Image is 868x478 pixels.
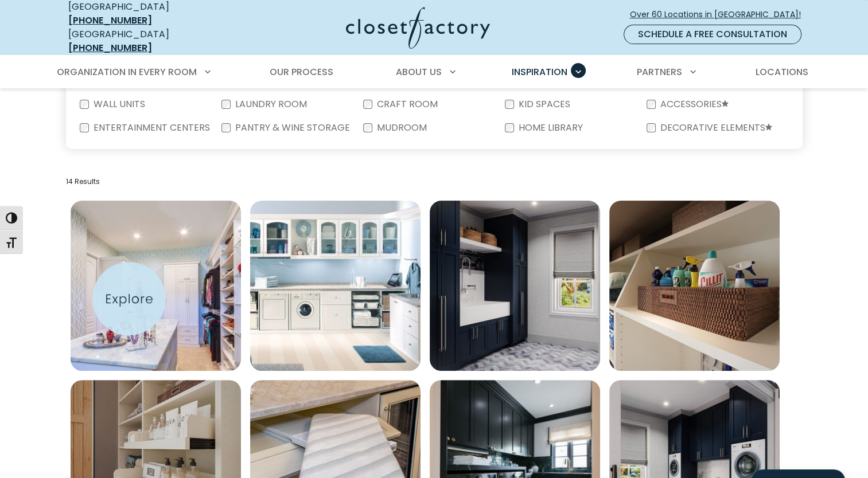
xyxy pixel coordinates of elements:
[68,28,235,55] div: [GEOGRAPHIC_DATA]
[609,201,780,371] img: Angle back top shelf for easy access behind headers
[514,100,573,109] label: Kid Spaces
[66,177,803,187] p: 14 Results
[250,201,421,371] a: Open inspiration gallery to preview enlarged image
[755,65,808,79] span: Locations
[231,123,352,132] label: Pantry & Wine Storage
[396,65,442,79] span: About Us
[629,5,811,25] a: Over 60 Locations in [GEOGRAPHIC_DATA]!
[430,201,600,371] img: Full height cabinetry with built-in laundry sink and open shelving for woven baskets.
[68,41,152,54] a: [PHONE_NUMBER]
[630,9,810,21] span: Over 60 Locations in [GEOGRAPHIC_DATA]!
[68,14,152,27] a: [PHONE_NUMBER]
[49,56,820,88] nav: Primary Menu
[656,123,774,133] label: Decorative Elements
[514,123,585,132] label: Home Library
[89,100,147,109] label: Wall Units
[372,100,440,109] label: Craft Room
[270,65,333,79] span: Our Process
[250,201,421,371] img: Custom laundry room cabinetry with glass door fronts, pull-out wire baskets, hanging rods, integr...
[71,201,241,371] a: Open inspiration gallery to preview enlarged image
[609,201,780,371] a: Open inspiration gallery to preview enlarged image
[71,201,241,371] img: Stacked washer & dryer inside walk-in closet with custom cabinetry and shelving.
[624,25,801,44] a: Schedule a Free Consultation
[637,65,682,79] span: Partners
[231,100,309,109] label: Laundry Room
[57,65,197,79] span: Organization in Every Room
[372,123,429,132] label: Mudroom
[89,123,212,132] label: Entertainment Centers
[512,65,567,79] span: Inspiration
[346,7,490,49] img: Closet Factory Logo
[430,201,600,371] a: Open inspiration gallery to preview enlarged image
[656,100,731,109] label: Accessories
